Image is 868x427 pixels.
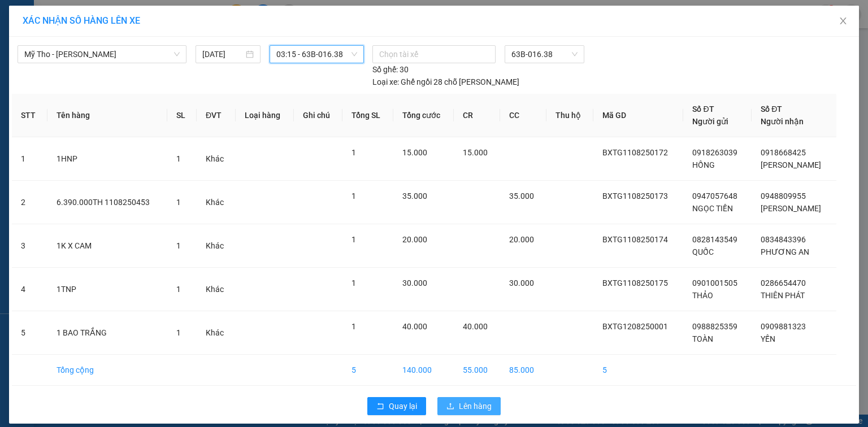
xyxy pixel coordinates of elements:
[12,311,47,355] td: 5
[402,278,427,287] span: 30.000
[602,322,668,331] span: BXTG1208250001
[692,104,714,114] span: Số ĐT
[463,322,488,331] span: 40.000
[509,278,534,287] span: 30.000
[197,268,236,311] td: Khác
[509,191,534,201] span: 35.000
[839,16,848,25] span: close
[47,224,168,268] td: 1K X CAM
[47,94,168,137] th: Tên hàng
[351,278,356,287] span: 1
[372,63,398,76] span: Số ghế:
[761,191,806,201] span: 0948809955
[437,397,501,415] button: uploadLên hàng
[393,355,454,386] td: 140.000
[176,328,181,337] span: 1
[402,235,427,244] span: 20.000
[342,94,393,137] th: Tổng SL
[197,94,236,137] th: ĐVT
[761,204,821,213] span: [PERSON_NAME]
[692,235,737,244] span: 0828143549
[197,311,236,355] td: Khác
[12,181,47,224] td: 2
[176,154,181,163] span: 1
[692,291,713,300] span: THẢO
[454,355,500,386] td: 55.000
[593,355,684,386] td: 5
[500,355,546,386] td: 85.000
[459,400,492,412] span: Lên hàng
[692,204,733,213] span: NGỌC TIỀN
[761,117,804,126] span: Người nhận
[47,311,168,355] td: 1 BAO TRẮNG
[342,355,393,386] td: 5
[692,160,715,169] span: HỒNG
[47,137,168,181] td: 1HNP
[197,224,236,268] td: Khác
[454,94,500,137] th: CR
[692,191,737,201] span: 0947057648
[761,148,806,157] span: 0918668425
[761,104,782,114] span: Số ĐT
[24,46,180,63] span: Mỹ Tho - Hồ Chí Minh
[367,397,426,415] button: rollbackQuay lại
[500,94,546,137] th: CC
[602,148,668,157] span: BXTG1108250172
[176,285,181,294] span: 1
[761,291,805,300] span: THIÊN PHÁT
[546,94,593,137] th: Thu hộ
[692,117,728,126] span: Người gửi
[761,334,775,343] span: YẾN
[692,278,737,287] span: 0901001505
[692,334,713,343] span: TOÀN
[351,148,356,157] span: 1
[389,400,417,412] span: Quay lại
[47,355,168,386] td: Tổng cộng
[376,402,384,411] span: rollback
[511,46,577,63] span: 63B-016.38
[827,6,859,37] button: Close
[236,94,294,137] th: Loại hàng
[176,198,181,207] span: 1
[202,48,244,60] input: 12/08/2025
[761,235,806,244] span: 0834843396
[761,160,821,169] span: [PERSON_NAME]
[761,278,806,287] span: 0286654470
[351,235,356,244] span: 1
[176,241,181,250] span: 1
[12,224,47,268] td: 3
[692,322,737,331] span: 0988825359
[372,76,399,88] span: Loại xe:
[761,247,809,256] span: PHƯƠNG AN
[23,15,140,26] span: XÁC NHẬN SỐ HÀNG LÊN XE
[602,235,668,244] span: BXTG1108250174
[197,137,236,181] td: Khác
[692,148,737,157] span: 0918263039
[761,322,806,331] span: 0909881323
[446,402,454,411] span: upload
[402,191,427,201] span: 35.000
[47,268,168,311] td: 1TNP
[12,94,47,137] th: STT
[276,46,358,63] span: 03:15 - 63B-016.38
[463,148,488,157] span: 15.000
[593,94,684,137] th: Mã GD
[351,191,356,201] span: 1
[402,148,427,157] span: 15.000
[197,181,236,224] td: Khác
[294,94,342,137] th: Ghi chú
[602,278,668,287] span: BXTG1108250175
[602,191,668,201] span: BXTG1108250173
[393,94,454,137] th: Tổng cước
[372,76,519,88] div: Ghế ngồi 28 chỗ [PERSON_NAME]
[167,94,197,137] th: SL
[12,268,47,311] td: 4
[12,137,47,181] td: 1
[509,235,534,244] span: 20.000
[372,63,409,76] div: 30
[47,181,168,224] td: 6.390.000TH 1108250453
[402,322,427,331] span: 40.000
[692,247,714,256] span: QUỐC
[351,322,356,331] span: 1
